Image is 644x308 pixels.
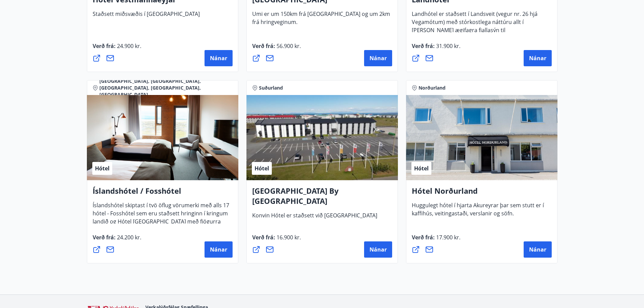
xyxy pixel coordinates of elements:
span: 31.900 kr. [435,42,460,50]
span: 17.900 kr. [435,234,460,241]
span: Verð frá : [252,234,301,246]
span: Suðurland [259,85,283,91]
span: Verð frá : [412,42,460,55]
button: Nánar [524,241,552,258]
span: Verð frá : [412,234,460,246]
span: Landhótel er staðsett í Landsveit (vegur nr. 26 hjá Vegamótum) með stórkostlega náttúru allt í [P... [412,10,538,55]
span: Huggulegt hótel í hjarta Akureyrar þar sem stutt er í kaffihús, veitingastaði, verslanir og söfn. [412,202,544,222]
span: [GEOGRAPHIC_DATA], [GEOGRAPHIC_DATA], [GEOGRAPHIC_DATA], [GEOGRAPHIC_DATA], [GEOGRAPHIC_DATA] [99,78,233,98]
span: 24.200 kr. [116,234,141,241]
span: Hótel [414,165,429,172]
span: Norðurland [419,85,446,91]
button: Nánar [524,50,552,66]
span: Nánar [529,246,546,253]
span: 56.900 kr. [275,42,301,50]
button: Nánar [364,241,392,258]
h4: Hótel Norðurland [412,186,552,201]
span: Verð frá : [93,234,141,246]
span: Verð frá : [252,42,301,55]
span: Verð frá : [93,42,141,55]
button: Nánar [205,241,233,258]
button: Nánar [364,50,392,66]
span: Nánar [210,54,227,62]
span: 24.900 kr. [116,42,141,50]
span: Íslandshótel skiptast í tvö öflug vörumerki með alls 17 hótel - Fosshótel sem eru staðsett hringi... [93,202,229,239]
span: Staðsett miðsvæðis í [GEOGRAPHIC_DATA] [93,10,200,23]
span: Nánar [210,246,227,253]
span: Konvin Hótel er staðsett við [GEOGRAPHIC_DATA] [252,212,377,224]
button: Nánar [205,50,233,66]
span: Nánar [529,54,546,62]
span: 16.900 kr. [275,234,301,241]
span: Nánar [369,246,387,253]
h4: [GEOGRAPHIC_DATA] By [GEOGRAPHIC_DATA] [252,186,392,211]
span: Hótel [95,165,110,172]
span: Umi er um 150km frá [GEOGRAPHIC_DATA] og um 2km frá hringveginum. [252,10,390,31]
span: Nánar [369,54,387,62]
span: Hótel [255,165,269,172]
h4: Íslandshótel / Fosshótel [93,186,233,201]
